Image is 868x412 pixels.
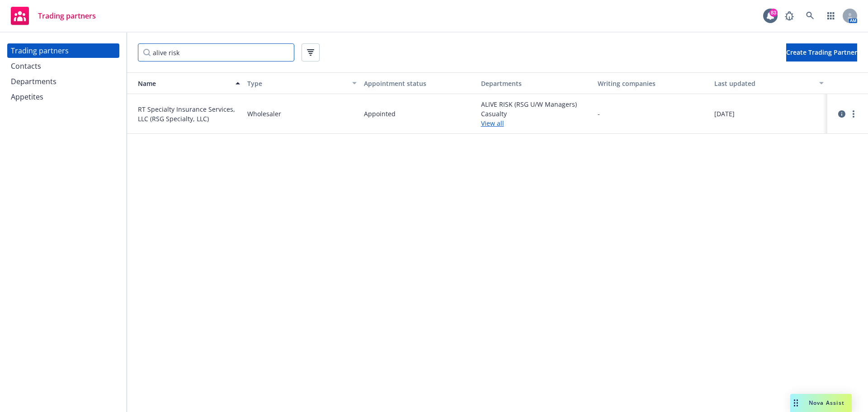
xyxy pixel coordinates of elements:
a: Departments [7,74,119,89]
button: Nova Assist [790,394,852,412]
a: Search [801,7,819,25]
a: circleInformation [836,109,847,119]
div: Trading partners [11,43,69,58]
a: Switch app [822,7,840,25]
div: Name [131,79,230,88]
div: 83 [769,9,778,17]
div: Contacts [11,59,41,73]
a: Trading partners [7,3,99,28]
a: Report a Bug [780,7,798,25]
div: Writing companies [598,79,707,88]
a: Trading partners [7,43,119,58]
div: Drag to move [790,394,802,412]
div: Appointment status [364,79,473,88]
button: Writing companies [594,72,711,94]
span: [DATE] [714,109,735,118]
button: Create Trading Partner [786,43,857,62]
button: Name [127,72,244,94]
span: Nova Assist [809,399,844,407]
span: Appointed [364,109,396,118]
button: Departments [477,72,594,94]
input: Filter by keyword... [138,43,294,62]
span: - [598,109,600,118]
a: Appetites [7,90,119,104]
span: ALIVE RISK (RSG U/W Managers) [481,99,590,109]
a: Contacts [7,59,119,73]
a: more [848,109,859,119]
div: Type [247,79,347,88]
button: Appointment status [360,72,477,94]
a: View all [481,118,590,128]
span: Casualty [481,109,590,118]
span: Wholesaler [247,109,281,118]
div: Departments [481,79,590,88]
span: Trading partners [38,12,96,19]
span: Create Trading Partner [786,48,857,57]
span: RT Specialty Insurance Services, LLC (RSG Specialty, LLC) [138,104,240,123]
div: Appetites [11,90,43,104]
button: Type [244,72,360,94]
div: Last updated [714,79,814,88]
button: Last updated [711,72,827,94]
div: Departments [11,74,57,89]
